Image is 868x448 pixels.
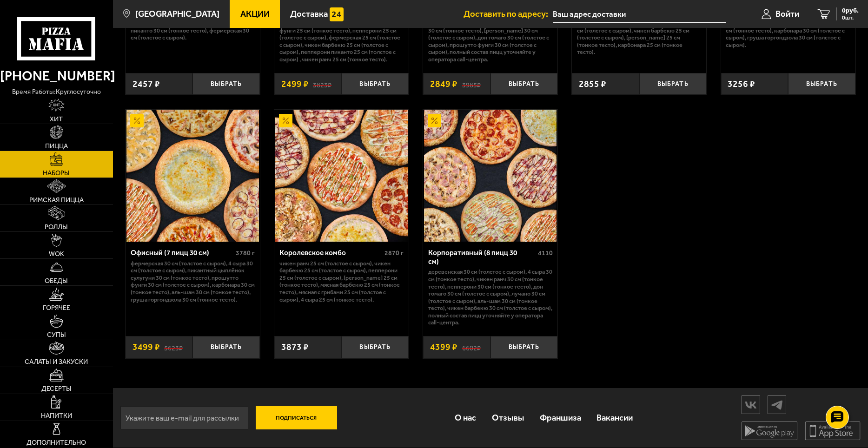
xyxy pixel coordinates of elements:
button: Выбрать [490,336,558,358]
span: 0 шт. [842,15,859,20]
span: Супы [47,331,66,338]
button: Выбрать [192,336,260,358]
a: АкционныйКоролевское комбо [274,110,409,242]
span: WOK [49,250,64,257]
span: 2855 ₽ [579,79,606,88]
span: 3499 ₽ [133,343,160,351]
span: Дополнительно [27,439,86,446]
span: 3873 ₽ [281,343,309,351]
img: 15daf4d41897b9f0e9f617042186c801.svg [330,7,343,21]
button: Выбрать [192,73,260,95]
div: Корпоративный (8 пицц 30 см) [428,249,536,266]
span: 2849 ₽ [430,79,457,88]
span: 4399 ₽ [430,343,457,351]
img: Королевское комбо [275,110,408,242]
img: Акционный [428,114,441,127]
div: Королевское комбо [279,249,383,257]
span: Роллы [45,224,68,230]
div: Офисный (7 пицц 30 см) [131,249,234,257]
img: vk [742,397,760,413]
s: 5623 ₽ [164,343,183,351]
a: Отзывы [484,403,532,433]
span: 3780 г [236,249,255,257]
p: Деревенская 30 см (толстое с сыром), 4 сыра 30 см (тонкое тесто), Чикен Ранч 30 см (тонкое тесто)... [428,268,553,326]
a: Франшиза [532,403,589,433]
span: Пицца [45,143,68,149]
img: Корпоративный (8 пицц 30 см) [424,110,557,242]
span: Салаты и закуски [25,358,88,365]
img: Офисный (7 пицц 30 см) [126,110,259,242]
span: 2870 г [384,249,404,257]
span: Напитки [41,412,72,419]
span: Обеды [45,277,68,284]
a: АкционныйОфисный (7 пицц 30 см) [126,110,260,242]
p: Аль-Шам 30 см (тонкое тесто), Фермерская 30 см (тонкое тесто), Карбонара 30 см (толстое с сыром),... [726,20,850,48]
input: Ваш адрес доставки [553,6,726,23]
span: 4110 [538,249,553,257]
button: Выбрать [342,73,409,95]
button: Выбрать [342,336,409,358]
span: Доставка [290,10,328,19]
span: Войти [775,10,799,19]
p: Чикен Ранч 25 см (толстое с сыром), Чикен Барбекю 25 см (толстое с сыром), Пепперони 25 см (толст... [279,260,404,303]
p: Карбонара 25 см (тонкое тесто), Прошутто Фунги 25 см (тонкое тесто), Пепперони 25 см (толстое с с... [279,20,404,63]
span: Акции [240,10,270,19]
p: Фермерская 30 см (толстое с сыром), Аль-Шам 30 см (тонкое тесто), [PERSON_NAME] 30 см (толстое с ... [428,20,553,63]
p: Аль-Шам 30 см (тонкое тесто), Пепперони Пиканто 30 см (тонкое тесто), Фермерская 30 см (толстое с... [131,20,255,41]
s: 3823 ₽ [313,79,331,88]
span: 2457 ₽ [133,79,160,88]
p: Чикен Ранч 25 см (толстое с сыром), Дракон 25 см (толстое с сыром), Чикен Барбекю 25 см (толстое ... [577,20,702,56]
span: 3256 ₽ [728,79,755,88]
a: Вакансии [589,403,641,433]
button: Подписаться [256,406,337,429]
span: Доставить по адресу: [464,10,553,19]
span: Наборы [43,170,70,176]
span: 2499 ₽ [281,79,309,88]
button: Выбрать [639,73,707,95]
button: Выбрать [490,73,558,95]
img: Акционный [130,114,144,127]
span: Горячее [43,304,70,311]
span: Римская пицца [29,197,84,203]
span: Хит [50,116,63,122]
a: АкционныйКорпоративный (8 пицц 30 см) [423,110,557,242]
img: Акционный [279,114,292,127]
span: 0 руб. [842,7,859,14]
span: [GEOGRAPHIC_DATA] [135,10,219,19]
button: Выбрать [788,73,855,95]
s: 3985 ₽ [462,79,481,88]
a: О нас [447,403,484,433]
span: Десерты [41,385,72,392]
s: 6602 ₽ [462,343,481,351]
input: Укажите ваш e-mail для рассылки [120,406,248,429]
img: tg [768,397,786,413]
p: Фермерская 30 см (толстое с сыром), 4 сыра 30 см (толстое с сыром), Пикантный цыплёнок сулугуни 3... [131,260,255,303]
